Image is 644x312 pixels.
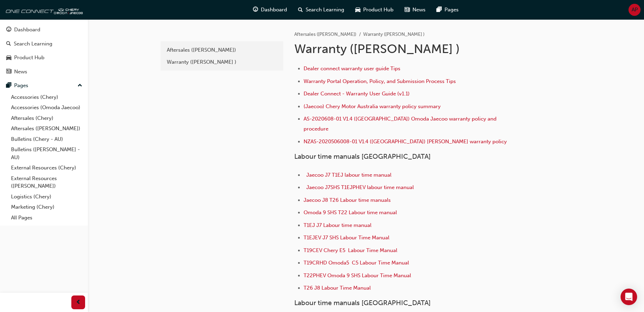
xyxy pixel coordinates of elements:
a: Bulletins ([PERSON_NAME] - AU) [8,144,85,163]
a: pages-iconPages [431,3,464,17]
div: News [14,68,27,76]
a: Omoda 9 SHS T22 Labour time manual [304,209,397,216]
a: Dashboard [3,23,85,36]
span: Labour time manuals [GEOGRAPHIC_DATA] [294,299,431,307]
span: Labour time manuals [GEOGRAPHIC_DATA] [294,153,431,160]
a: Bulletins (Chery - AU) [8,134,85,145]
h1: Warranty ([PERSON_NAME] ) [294,41,520,56]
a: news-iconNews [399,3,431,17]
span: Pages [444,6,459,14]
a: Jaecoo J8 T26 Labour time manuals [304,197,391,203]
a: Aftersales ([PERSON_NAME]) [294,31,356,37]
span: Search Learning [306,6,344,14]
a: T19CEV Chery E5 Labour Time Manual [304,247,397,253]
span: car-icon [355,6,360,14]
span: guage-icon [6,27,11,33]
button: Pages [3,79,85,92]
a: T1EJEV J7 SHS Labour Time Manual [304,235,389,241]
div: Aftersales ([PERSON_NAME]) [167,46,277,54]
span: prev-icon [76,298,81,307]
a: Jaecoo J7SHS T1EJPHEV labour time manual [306,184,414,190]
a: T1EJ J7 Labour time manual [304,222,371,228]
a: Search Learning [3,38,85,50]
a: T22PHEV Omoda 9 SHS Labour Time Manual [304,272,411,279]
a: AS-2020608-01 V1.4 ([GEOGRAPHIC_DATA]) Omoda Jaecoo warranty policy and procedure [304,116,498,132]
a: Accessories (Omoda Jaecoo) [8,102,85,113]
a: Product Hub [3,51,85,64]
a: (Jaecoo) Chery Motor Australia warranty policy summary [304,103,441,110]
a: All Pages [8,212,85,223]
a: search-iconSearch Learning [293,3,350,17]
span: News [412,6,426,14]
a: guage-iconDashboard [247,3,293,17]
button: AP [628,4,641,16]
span: news-icon [6,69,11,75]
a: T26 J8 Labour Time Manual [304,285,371,291]
div: Product Hub [14,54,44,62]
img: oneconnect [3,3,83,17]
div: Pages [14,82,28,90]
span: search-icon [298,6,303,14]
a: External Resources ([PERSON_NAME]) [8,173,85,191]
li: Warranty ([PERSON_NAME] ) [363,31,425,39]
a: External Resources (Chery) [8,163,85,173]
a: T19CRHD Omoda5 C5 Labour Time Manual [304,260,409,266]
a: Dealer connect warranty user guide Tips [304,65,400,72]
a: Logistics (Chery) [8,191,85,202]
span: up-icon [78,81,82,90]
a: car-iconProduct Hub [350,3,399,17]
a: Aftersales (Chery) [8,113,85,124]
span: car-icon [6,55,11,61]
a: Jaecoo J7 T1EJ labour time manual [306,172,391,178]
span: news-icon [405,6,410,14]
span: pages-icon [6,83,11,89]
span: search-icon [6,41,11,47]
div: Open Intercom Messenger [621,289,637,305]
a: Accessories (Chery) [8,92,85,103]
span: Dashboard [261,6,287,14]
button: DashboardSearch LearningProduct HubNews [3,22,85,79]
span: pages-icon [437,6,442,14]
a: Warranty ([PERSON_NAME] ) [163,56,280,68]
a: Warranty Portal Operation, Policy, and Submission Process Tips [304,78,456,84]
a: Marketing (Chery) [8,202,85,212]
span: Product Hub [363,6,393,14]
div: Dashboard [14,26,40,34]
span: AP [632,6,638,14]
a: NZAS-2020506008-01 V1.4 ([GEOGRAPHIC_DATA]) [PERSON_NAME] warranty policy [304,138,507,145]
a: Dealer Connect - Warranty User Guide (v1.1) [304,91,410,97]
span: guage-icon [253,6,258,14]
div: Warranty ([PERSON_NAME] ) [167,58,277,66]
a: News [3,65,85,78]
a: Aftersales ([PERSON_NAME]) [163,44,280,56]
div: Search Learning [14,40,52,48]
a: Aftersales ([PERSON_NAME]) [8,123,85,134]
